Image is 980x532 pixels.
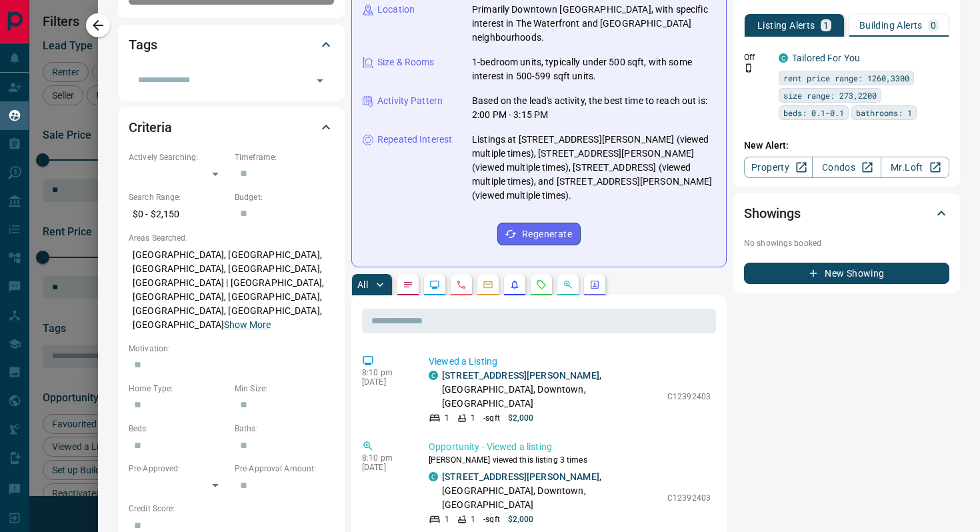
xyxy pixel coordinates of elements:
[362,377,409,387] p: [DATE]
[362,368,409,377] p: 8:10 pm
[129,343,334,355] p: Motivation:
[129,383,228,395] p: Home Type:
[224,318,271,332] button: Show More
[744,157,813,178] a: Property
[744,51,771,63] p: Off
[509,279,520,290] svg: Listing Alerts
[472,133,715,203] p: Listings at [STREET_ADDRESS][PERSON_NAME] (viewed multiple times), [STREET_ADDRESS][PERSON_NAME] ...
[744,263,949,284] button: New Showing
[442,470,661,512] p: , [GEOGRAPHIC_DATA], Downtown, [GEOGRAPHIC_DATA]
[377,3,415,17] p: Location
[757,21,815,30] p: Listing Alerts
[812,157,881,178] a: Condos
[129,463,228,475] p: Pre-Approved:
[377,55,435,69] p: Size & Rooms
[129,503,334,515] p: Credit Score:
[235,383,334,395] p: Min Size:
[377,94,443,108] p: Activity Pattern
[362,453,409,463] p: 8:10 pm
[881,157,949,178] a: Mr.Loft
[129,117,172,138] h2: Criteria
[779,53,788,63] div: condos.ca
[472,55,715,83] p: 1-bedroom units, typically under 500 sqft, with some interest in 500-599 sqft units.
[129,203,228,225] p: $0 - $2,150
[471,412,475,424] p: 1
[483,279,493,290] svg: Emails
[563,279,573,290] svg: Opportunities
[357,280,368,289] p: All
[235,191,334,203] p: Budget:
[442,471,599,482] a: [STREET_ADDRESS][PERSON_NAME]
[311,71,329,90] button: Open
[859,21,923,30] p: Building Alerts
[429,440,711,454] p: Opportunity - Viewed a listing
[744,63,753,73] svg: Push Notification Only
[472,94,715,122] p: Based on the lead's activity, the best time to reach out is: 2:00 PM - 3:15 PM
[429,371,438,380] div: condos.ca
[403,279,413,290] svg: Notes
[792,53,860,63] a: Tailored For You
[931,21,936,30] p: 0
[744,203,801,224] h2: Showings
[445,513,449,525] p: 1
[129,423,228,435] p: Beds:
[235,463,334,475] p: Pre-Approval Amount:
[783,89,877,102] span: size range: 273,2200
[823,21,829,30] p: 1
[429,454,711,466] p: [PERSON_NAME] viewed this listing 3 times
[235,151,334,163] p: Timeframe:
[456,279,467,290] svg: Calls
[744,197,949,229] div: Showings
[536,279,547,290] svg: Requests
[129,111,334,143] div: Criteria
[667,492,711,504] p: C12392403
[129,151,228,163] p: Actively Searching:
[744,139,949,153] p: New Alert:
[508,412,534,424] p: $2,000
[497,223,581,245] button: Regenerate
[235,423,334,435] p: Baths:
[783,71,909,85] span: rent price range: 1260,3300
[377,133,452,147] p: Repeated Interest
[429,472,438,481] div: condos.ca
[589,279,600,290] svg: Agent Actions
[783,106,844,119] span: beds: 0.1-0.1
[472,3,715,45] p: Primarily Downtown [GEOGRAPHIC_DATA], with specific interest in The Waterfront and [GEOGRAPHIC_DA...
[445,412,449,424] p: 1
[129,232,334,244] p: Areas Searched:
[667,391,711,403] p: C12392403
[442,370,599,381] a: [STREET_ADDRESS][PERSON_NAME]
[483,412,500,424] p: - sqft
[129,191,228,203] p: Search Range:
[744,237,949,249] p: No showings booked
[508,513,534,525] p: $2,000
[429,279,440,290] svg: Lead Browsing Activity
[442,369,661,411] p: , [GEOGRAPHIC_DATA], Downtown, [GEOGRAPHIC_DATA]
[856,106,912,119] span: bathrooms: 1
[483,513,500,525] p: - sqft
[429,355,711,369] p: Viewed a Listing
[129,34,157,55] h2: Tags
[362,463,409,472] p: [DATE]
[471,513,475,525] p: 1
[129,244,334,336] p: [GEOGRAPHIC_DATA], [GEOGRAPHIC_DATA], [GEOGRAPHIC_DATA], [GEOGRAPHIC_DATA], [GEOGRAPHIC_DATA] | [...
[129,29,334,61] div: Tags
